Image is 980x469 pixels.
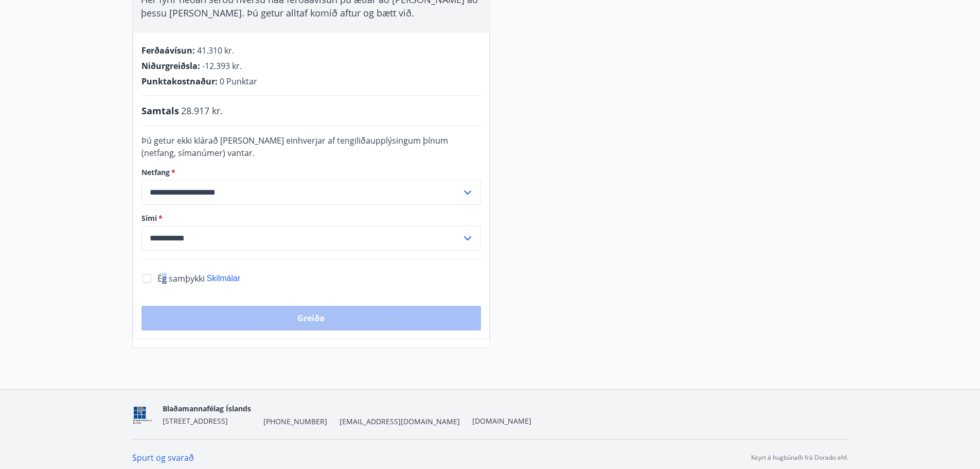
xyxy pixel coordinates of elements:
a: [DOMAIN_NAME] [472,416,531,426]
span: 28.917 kr. [181,104,223,117]
span: Ég samþykki [157,273,205,284]
span: [PHONE_NUMBER] [263,416,327,427]
span: Punktakostnaður : [141,76,218,87]
span: [STREET_ADDRESS] [163,416,228,426]
p: Keyrt á hugbúnaði frá Dorado ehf. [751,453,848,462]
span: Skilmálar [207,274,241,283]
span: -12.393 kr. [202,60,242,72]
span: Þú getur ekki klárað [PERSON_NAME] einhverjar af tengiliðaupplýsingum þínum (netfang, símanúmer) ... [141,135,448,159]
span: Blaðamannafélag Íslands [163,404,251,413]
span: Ferðaávísun : [141,45,195,56]
span: 41.310 kr. [197,45,234,56]
span: 0 Punktar [220,76,257,87]
label: Netfang [141,167,481,178]
img: Oeb4N0gl3AcfzcFVj55ixsYJcFrZJux1wUsA0SIc.png [132,404,154,426]
a: Spurt og svarað [132,452,194,463]
label: Sími [141,213,481,223]
span: [EMAIL_ADDRESS][DOMAIN_NAME] [340,416,460,427]
button: Skilmálar [207,273,241,284]
span: Niðurgreiðsla : [141,60,200,72]
span: Samtals [141,104,179,117]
